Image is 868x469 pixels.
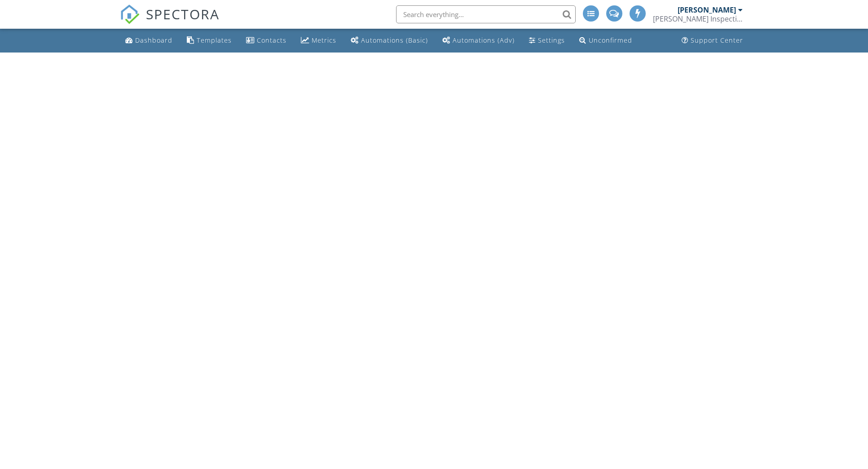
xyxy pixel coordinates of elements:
[135,36,172,44] div: Dashboard
[183,32,235,49] a: Templates
[525,32,568,49] a: Settings
[347,32,432,49] a: Automations (Basic)
[361,36,428,44] div: Automations (Basic)
[146,4,220,23] span: SPECTORA
[312,36,336,44] div: Metrics
[678,32,747,49] a: Support Center
[396,5,576,23] input: Search everything...
[691,36,743,44] div: Support Center
[120,4,140,24] img: The Best Home Inspection Software - Spectora
[439,32,518,49] a: Automations (Advanced)
[297,32,340,49] a: Metrics
[242,32,290,49] a: Contacts
[678,5,736,14] div: [PERSON_NAME]
[589,36,632,44] div: Unconfirmed
[576,32,636,49] a: Unconfirmed
[538,36,565,44] div: Settings
[122,32,176,49] a: Dashboard
[257,36,286,44] div: Contacts
[197,36,232,44] div: Templates
[453,36,515,44] div: Automations (Adv)
[653,14,743,23] div: Munoz Inspection Inc.
[120,12,220,31] a: SPECTORA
